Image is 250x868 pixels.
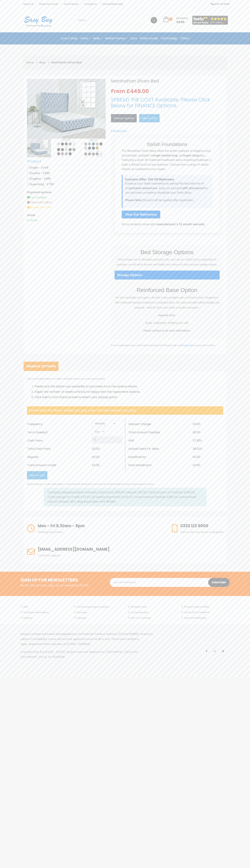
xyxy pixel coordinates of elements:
[125,178,174,181] strong: Exclusive Offer: 10% Off Mattresses
[115,249,220,256] h2: Bed Storage Options
[21,584,105,587] p: Be the First to Know. Sign up for newsletter [DATE]
[79,35,92,42] a: Sofas
[27,461,91,469] li: Total Amount Credit:
[164,18,188,23] a: 0 My Basket £0.00
[180,523,223,529] h6: 0333 123 9000
[125,198,210,203] p: Discount will be applied after application.
[192,420,223,428] li: £0.00
[27,213,35,217] b: Stock
[21,12,56,32] img: Easy Buy
[181,615,230,621] a: Financial Wellbeing
[192,154,198,157] strong: king
[111,79,223,83] h1: Manhattan Divan Bed
[128,445,192,453] li: Annual Fixed P.A. Rate:
[27,428,91,437] li: Term (weeks):
[110,578,230,587] input: your email address
[74,615,122,621] a: Careers
[27,195,46,199] span: Pay Outright
[125,181,210,195] p: Enhance your sleep experience by pairing this bed with one of our . Enjoy an exclusive when you p...
[27,176,106,182] li: Kingsize - £699
[38,554,61,557] span: Customer support
[179,35,190,42] a: Offers
[172,321,173,324] strong: |
[34,384,223,389] li: Please tick the option you would like to purchase from the options above.
[122,211,160,218] a: View Our Mattresses
[192,445,223,453] li: 36.00%
[48,490,195,499] span: Company Representative Example: Cash price: £219.00, Deposit: £10.00, Total amount to Finance: £2...
[27,445,91,453] li: Total Cash Price:
[81,3,100,5] a: Contact Us
[192,453,223,461] li: £0.00
[158,314,175,317] strong: Upgrade Cost:
[180,530,223,534] span: Call us with any issues or enquiries
[172,154,177,157] strong: king
[128,615,176,621] a: How to Complain
[138,35,159,42] a: White Goods
[115,320,220,325] p: Single: £35 Double: £55 King Size: £65
[111,129,223,133] h5: Features
[27,483,155,486] small: Annual fixed p.a rate calculation: Total interest divided by amount of credit divided by term exp...
[27,437,91,445] li: Cash Price:
[60,35,79,42] a: Love 2 Shop
[115,257,220,267] p: These images are for illustrative purposes only. once we are notified of your application or purc...
[27,190,51,194] b: Payment options
[27,376,223,381] p: Use our simple steps to make a simple choice for your repayments.
[26,61,34,64] a: Home
[27,453,91,461] li: Deposit:
[27,159,106,163] h5: Product
[48,495,196,504] span: £75.24, 52 weekly payments of £5.47, Total Amount Payable: £294.24, Annual fixed rate of interest...
[128,420,192,428] li: Interest Charge:
[24,362,58,371] a: Finance Options
[118,142,216,147] h1: Stylish Foundations
[128,428,192,437] li: Total Amount Payable:
[92,35,103,42] a: Beds
[176,20,188,24] span: £0.00
[183,187,201,190] strong: 10% discount
[128,437,192,445] li: APR:
[125,199,142,202] strong: Please Note:
[111,97,223,109] h3: SPREAD THE COST Available, Please Click Below for FINANCE Options.
[184,154,192,157] strong: super
[122,222,212,227] p: All our products come with a .
[181,610,230,615] a: Terms and Conditions
[158,321,159,324] strong: |
[208,578,230,587] button: Subscribe
[39,61,45,64] a: Beds
[27,165,106,171] li: Single - £449
[192,16,228,25] img: feefo_logo
[91,445,122,453] li: £0.00
[192,428,223,437] li: £0.00
[143,329,191,332] strong: Please contact us for more information.
[103,35,129,42] a: Mobile Phones
[129,35,138,42] a: Cars
[21,3,36,5] a: About Us
[27,205,52,209] span: Spread the Cost
[111,343,223,348] p: Don't understand any of the technical terms? Please visit our for more information.
[91,461,122,469] li: £0.00
[74,604,122,610] a: Community & Sponsorships
[115,295,220,310] p: For extra durability and support, this bed is also available with a reinforced base. Designed to ...
[27,218,37,222] span: In Stock
[176,16,188,20] span: My Basket
[91,453,122,461] li: £0.00
[34,395,223,400] li: Click Add to Cart and proceed to select your buying option.
[21,604,69,610] a: FAQ
[38,530,63,534] span: Working Days/Hours
[38,523,85,529] h6: Mon - Fri 8.30am - 5pm
[21,632,160,647] p: Easybuy Limited authorised and regulated by the Financial Conduct Authority (FCA No 698355). Fina...
[115,287,220,293] h2: Reinforced Base Option
[161,154,171,157] strong: double
[27,471,47,479] button: Add to Cart
[38,546,110,552] h6: [EMAIL_ADDRESS][DOMAIN_NAME]
[74,16,158,24] input: Search
[169,17,172,21] span: 0
[21,578,105,582] h3: SIGN UP FOR NEWSLETTERS
[47,60,82,65] li: Manhattan Divan Bed
[27,181,106,187] li: Superking - £799
[27,420,91,428] li: Frequency:
[192,437,223,445] li: 37.93%
[128,461,192,469] li: Final Installment:
[152,154,161,157] strong: single
[100,3,123,5] a: Service/Warranty
[21,615,69,621] a: Delivery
